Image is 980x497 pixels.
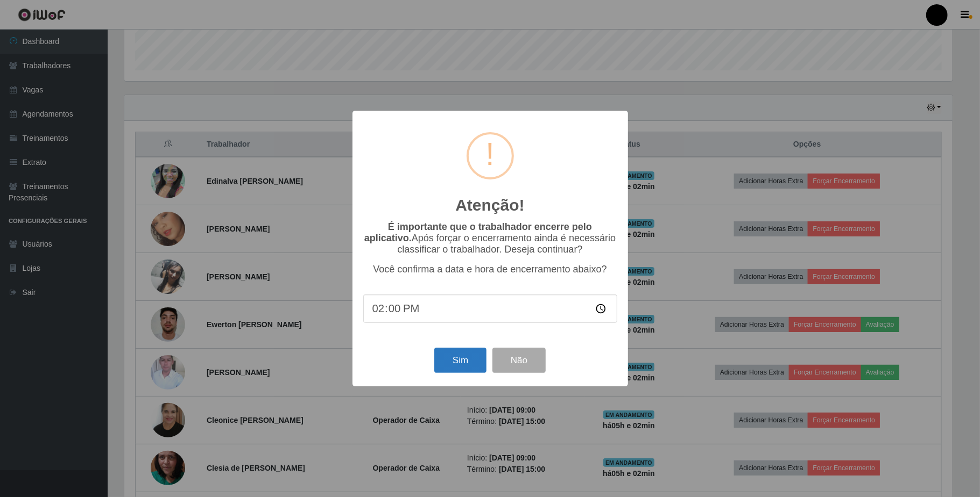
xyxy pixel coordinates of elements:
[363,221,617,255] p: Após forçar o encerramento ainda é necessário classificar o trabalhador. Deseja continuar?
[364,221,592,243] b: É importante que o trabalhador encerre pelo aplicativo.
[492,348,546,373] button: Não
[455,196,524,215] h2: Atenção!
[434,348,487,373] button: Sim
[363,264,617,275] p: Você confirma a data e hora de encerramento abaixo?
